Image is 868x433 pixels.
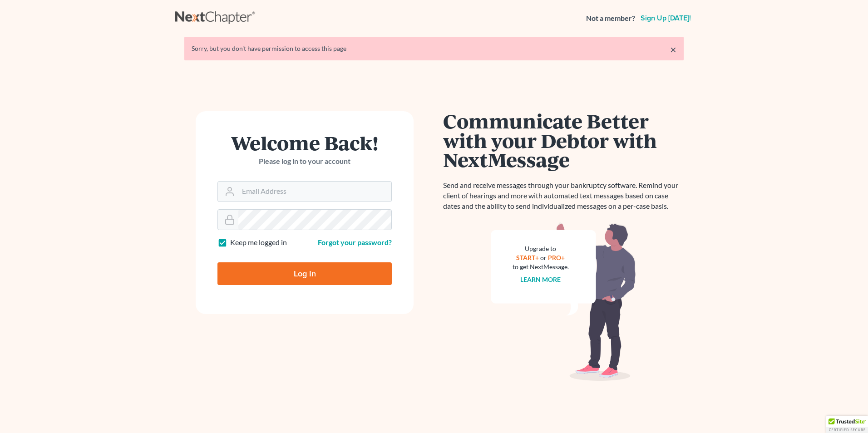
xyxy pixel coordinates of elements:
h1: Welcome Back! [217,133,392,153]
a: × [670,44,676,55]
strong: Not a member? [586,13,635,24]
div: TrustedSite Certified [826,416,868,433]
p: Send and receive messages through your bankruptcy software. Remind your client of hearings and mo... [443,180,684,212]
div: to get NextMessage. [513,262,569,271]
label: Keep me logged in [230,237,287,248]
p: Please log in to your account [217,156,392,167]
div: Upgrade to [513,244,569,253]
div: Sorry, but you don't have permission to access this page [192,44,676,53]
a: START+ [517,254,539,261]
img: nextmessage_bg-59042aed3d76b12b5cd301f8e5b87938c9018125f34e5fa2b7a6b67550977c72.svg [491,222,636,381]
span: or [541,254,547,261]
h1: Communicate Better with your Debtor with NextMessage [443,111,684,169]
a: Forgot your password? [318,238,392,246]
a: Learn more [521,276,561,283]
input: Email Address [238,182,391,202]
a: PRO+ [548,254,565,261]
a: Sign up [DATE]! [639,15,693,22]
input: Log In [217,262,392,285]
